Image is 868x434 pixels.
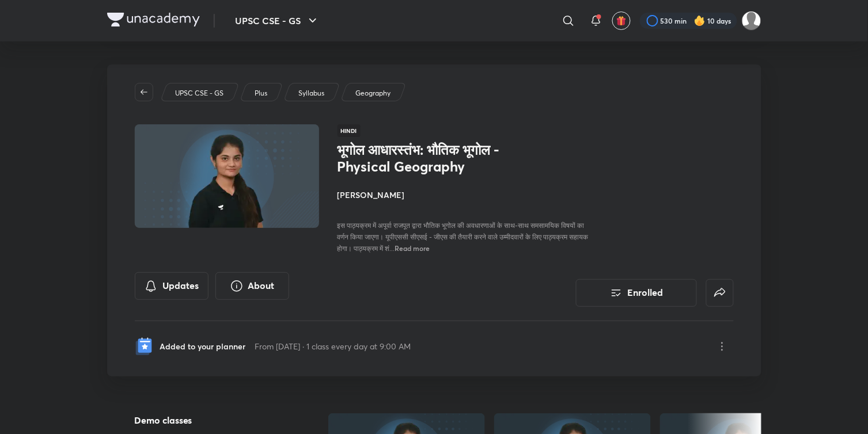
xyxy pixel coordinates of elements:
img: streak [694,15,706,26]
button: false [706,279,734,307]
p: Plus [255,88,267,98]
h4: [PERSON_NAME] [338,189,596,201]
button: Updates [135,272,209,300]
img: Komal [742,11,761,31]
button: avatar [612,12,631,30]
h5: Demo classes [135,413,291,427]
img: Thumbnail [132,123,320,229]
p: UPSC CSE - GS [175,88,223,98]
button: About [215,272,289,300]
a: Plus [252,88,269,98]
span: इस पाठ्यक्रम में अपूर्वा राजपूत द्वारा भौतिक भूगोल की अवधारणाओं के साथ-साथ समसामयिक विषयों का वर्... [338,221,589,253]
a: Geography [353,88,392,98]
img: Company Logo [107,13,200,26]
p: Geography [355,88,391,98]
h1: भूगोल आधारस्‍तंभ: भौतिक भूगोल - Physical Geography [338,142,526,175]
button: UPSC CSE - GS [229,9,327,32]
button: Enrolled [576,279,697,307]
a: Company Logo [107,13,200,29]
span: Hindi [338,124,361,137]
a: Syllabus [296,88,326,98]
p: Added to your planner [160,340,246,352]
p: Syllabus [298,88,324,98]
p: From [DATE] · 1 class every day at 9:00 AM [255,340,411,352]
span: Read more [395,243,430,253]
img: avatar [616,16,627,26]
a: UPSC CSE - GS [173,88,225,98]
